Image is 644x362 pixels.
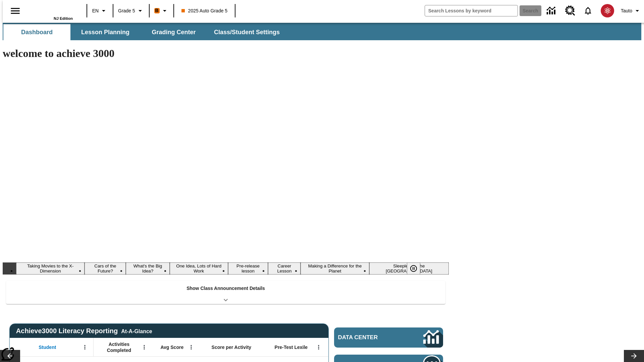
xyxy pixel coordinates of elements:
button: Slide 3 What's the Big Idea? [126,262,169,275]
button: Lesson Planning [72,24,139,40]
button: Grade: Grade 5, Select a grade [115,5,147,17]
button: Slide 4 One Idea, Lots of Hard Work [170,262,228,275]
span: Grade 5 [118,7,135,14]
span: 2025 Auto Grade 5 [181,7,228,14]
span: Data Center [338,334,401,341]
button: Language: EN, Select a language [89,5,111,17]
a: Data Center [334,327,443,348]
span: EN [92,7,99,14]
a: Resource Center, Will open in new tab [561,2,579,20]
span: NJ Edition [54,16,73,20]
button: Dashboard [3,24,70,40]
button: Select a new avatar [597,2,618,19]
button: Profile/Settings [618,5,644,17]
a: Home [29,3,73,16]
button: Slide 2 Cars of the Future? [85,262,126,275]
span: Score per Activity [212,344,252,350]
span: Tauto [621,7,632,14]
button: Boost Class color is orange. Change class color [152,5,171,17]
button: Pause [407,262,420,275]
div: Home [29,2,73,20]
div: Show Class Announcement Details [6,281,445,304]
button: Open Menu [139,342,149,352]
button: Open Menu [80,342,90,352]
button: Slide 7 Making a Difference for the Planet [301,262,369,275]
div: Pause [407,262,427,275]
button: Open side menu [5,1,25,21]
div: SubNavbar [3,23,641,40]
input: search field [425,5,518,16]
div: At-A-Glance [121,327,152,335]
button: Slide 8 Sleepless in the Animal Kingdom [369,262,449,275]
button: Slide 6 Career Lesson [268,262,301,275]
span: B [155,6,159,15]
a: Notifications [579,2,597,19]
span: Student [39,344,56,350]
span: Achieve3000 Literacy Reporting [16,327,152,335]
button: Open Menu [314,342,324,352]
div: SubNavbar [3,24,286,40]
a: Data Center [543,2,561,20]
button: Lesson carousel, Next [624,350,644,362]
button: Grading Center [140,24,207,40]
button: Class/Student Settings [209,24,285,40]
span: Activities Completed [97,341,141,353]
button: Slide 1 Taking Movies to the X-Dimension [16,262,85,275]
p: Show Class Announcement Details [186,285,265,292]
span: Pre-Test Lexile [275,344,308,350]
span: Avg Score [160,344,183,350]
button: Slide 5 Pre-release lesson [228,262,268,275]
h1: welcome to achieve 3000 [3,47,449,60]
img: avatar image [601,4,614,17]
button: Open Menu [186,342,196,352]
